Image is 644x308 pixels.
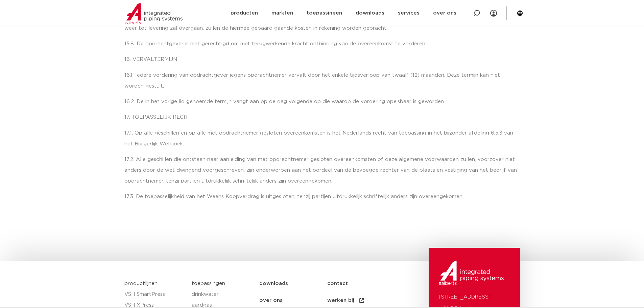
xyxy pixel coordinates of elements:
a: VSH SmartPress [124,289,185,300]
a: contact [327,275,395,292]
a: productlijnen [124,281,158,286]
p: 17. TOEPASSELIJK RECHT [124,112,520,123]
p: weer tot levering zal overgaan, zullen de hiermee gepaard gaande kosten in rekening worden gebracht. [124,23,520,34]
p: 17.1. Op alle geschillen en op alle met opdrachtnemer gesloten overeenkomsten is het Nederlands r... [124,128,520,149]
a: drinkwater [192,289,253,300]
a: downloads [259,275,327,292]
p: 17.3. De toepasselijkheid van het Weens Koopverdrag is uitgesloten, tenzij partijen uitdrukkelijk... [124,191,520,202]
a: toepassingen [192,281,225,286]
p: 16. VERVALTERMIJN [124,54,520,65]
p: 16.1. Iedere vordering van opdrachtgever jegens opdrachtnemer vervalt door het enkele tijdsverloo... [124,70,520,92]
p: 17.2. Alle geschillen die ontstaan naar aanleiding van met opdrachtnemer gesloten overeenkomsten ... [124,154,520,187]
p: 16.2. De in het vorige lid genoemde termijn vangt aan op de dag volgende op die waarop de vorderi... [124,96,520,107]
p: 15.8. De opdrachtgever is niet gerechtigd om met terugwerkende kracht ontbinding van de overeenko... [124,39,520,49]
div: Page 18 [124,23,520,203]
